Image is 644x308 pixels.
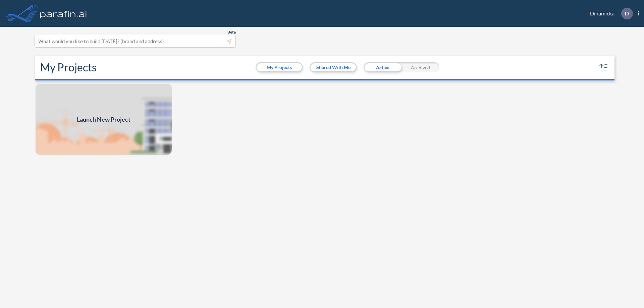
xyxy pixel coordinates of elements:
[257,63,302,71] button: My Projects
[364,62,401,72] div: Active
[311,63,356,71] button: Shared With Me
[40,61,97,74] h2: My Projects
[77,115,130,124] span: Launch New Project
[625,10,629,16] p: D
[227,29,236,35] span: Beta
[35,83,172,156] img: add
[39,7,88,20] img: logo
[580,8,639,19] div: Dinamicka
[401,62,439,72] div: Archived
[35,83,172,156] a: Launch New Project
[598,62,609,73] button: sort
